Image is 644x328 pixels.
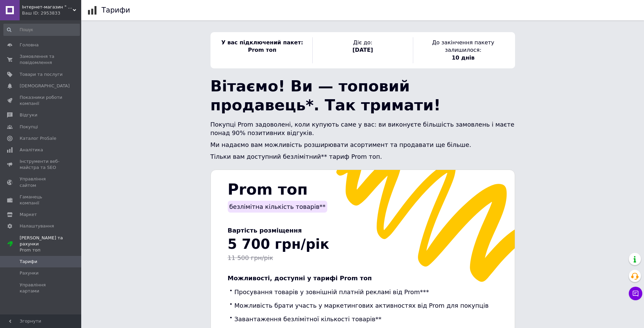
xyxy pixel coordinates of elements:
span: Тільки вам доступний безлімітний** тариф Prom топ. [210,153,382,160]
span: Можливості, доступні у тарифі Prom топ [228,275,372,282]
span: Рахунки [20,270,39,276]
span: Маркет [20,212,37,218]
span: Покупці [20,124,38,130]
span: Завантаження безлімітної кількості товарів** [235,315,382,323]
span: Відгуки [20,112,37,118]
div: Діє до: [312,37,413,63]
span: До закінчення пакету залишилося: [432,39,494,53]
div: Ваш ID: 2953833 [22,10,81,16]
span: Prom топ [228,180,308,198]
div: Prom топ [20,247,81,253]
button: Чат з покупцем [629,287,642,300]
span: 10 днів [452,54,474,61]
input: Пошук [3,24,80,36]
span: Вітаємо! Ви — топовий продавець*. Так тримати! [210,77,441,114]
h1: Тарифи [102,6,130,14]
span: Ми надаємо вам можливість розширювати асортимент та продавати ще більше. [210,141,471,148]
span: Налаштування [20,223,54,229]
span: Тарифи [20,259,37,265]
span: Prom топ [248,47,276,53]
span: Можливість брати участь у маркетингових активностях від Prom для покупців [235,302,489,309]
span: Товари та послуги [20,71,63,78]
span: Показники роботи компанії [20,94,63,107]
span: Управління сайтом [20,176,63,188]
span: Вартість розміщення [228,227,302,234]
span: Покупці Prom задоволені, коли купують саме у вас: ви виконуєте більшість замовлень і маєте понад ... [210,121,514,136]
span: Інтернет-магазин " GO-IN " світ жіночого одягу [22,4,73,10]
span: Гаманець компанії [20,194,63,206]
span: Головна [20,42,39,48]
span: Замовлення та повідомлення [20,53,63,66]
span: [PERSON_NAME] та рахунки [20,235,81,254]
span: 11 500 грн/рік [228,254,273,261]
span: [DEMOGRAPHIC_DATA] [20,83,70,89]
span: Каталог ProSale [20,135,56,141]
span: 5 700 грн/рік [228,236,329,252]
span: [DATE] [353,47,373,53]
span: Аналітика [20,147,43,153]
span: Інструменти веб-майстра та SEO [20,158,63,171]
span: безлімітна кількість товарів** [229,203,326,210]
span: У вас підключений пакет: [221,39,303,46]
span: Управління картами [20,282,63,294]
span: Просування товарів у зовнішній платній рекламі від Prom*** [235,288,429,296]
